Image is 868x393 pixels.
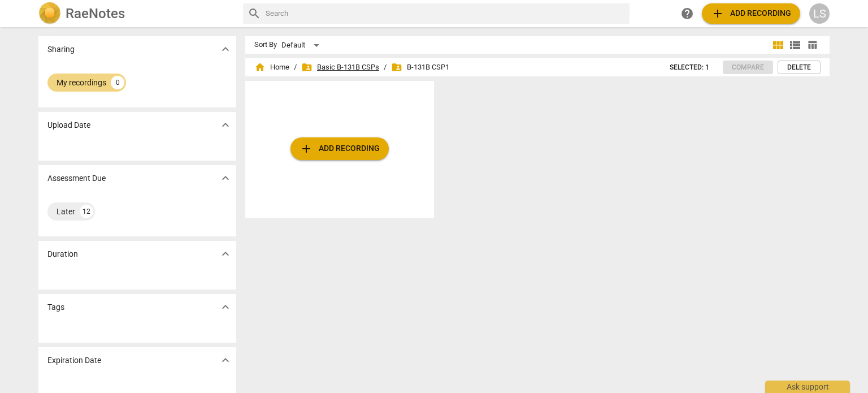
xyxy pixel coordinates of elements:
[219,353,232,367] span: expand_more
[300,142,380,156] span: Add recording
[219,300,232,314] span: expand_more
[290,137,389,160] button: Upload
[254,62,289,73] span: Home
[788,38,802,52] span: view_list
[66,6,125,21] h2: RaeNotes
[301,62,379,73] span: Basic B-131B CSPs
[248,7,261,20] span: search
[787,37,804,54] button: List view
[217,116,234,133] button: Show more
[702,3,800,24] button: Upload
[217,170,234,187] button: Show more
[219,118,232,132] span: expand_more
[219,247,232,261] span: expand_more
[384,63,387,72] span: /
[807,40,818,50] span: table_chart
[778,61,821,74] button: Delete
[111,76,124,89] div: 0
[266,5,625,23] input: Search
[301,62,313,73] span: folder_shared
[57,206,75,217] div: Later
[770,37,787,54] button: Tile view
[391,62,449,73] span: B-131B CSP1
[300,142,313,156] span: add
[281,36,323,54] div: Default
[38,2,234,25] a: LogoRaeNotes
[47,44,75,55] p: Sharing
[670,63,709,72] span: Selected: 1
[217,245,234,262] button: Show more
[771,38,785,52] span: view_module
[219,42,232,56] span: expand_more
[809,3,830,24] button: LS
[38,2,61,25] img: Logo
[47,172,106,184] p: Assessment Due
[47,248,78,260] p: Duration
[47,301,64,313] p: Tags
[47,119,90,131] p: Upload Date
[787,63,811,72] span: Delete
[391,62,402,73] span: folder_shared
[217,299,234,316] button: Show more
[217,41,234,58] button: Show more
[254,62,266,73] span: home
[711,7,791,20] span: Add recording
[677,3,697,24] a: Help
[294,63,297,72] span: /
[765,381,850,393] div: Ask support
[219,171,232,185] span: expand_more
[804,37,821,54] button: Table view
[47,355,101,366] p: Expiration Date
[680,7,694,20] span: help
[57,77,106,88] div: My recordings
[80,205,93,218] div: 12
[254,41,277,49] div: Sort By
[661,61,718,74] button: Selected: 1
[217,352,234,369] button: Show more
[711,7,724,20] span: add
